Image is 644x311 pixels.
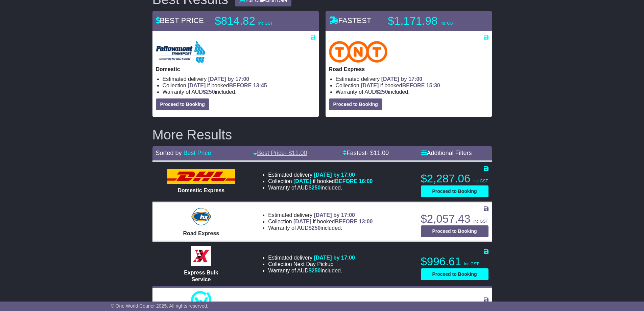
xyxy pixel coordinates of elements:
img: DHL: Domestic Express [167,169,235,184]
img: Border Express: Express Bulk Service [191,246,211,266]
span: Express Bulk Service [184,270,218,282]
span: BEST PRICE [156,16,204,25]
span: [DATE] by 17:00 [314,212,355,218]
span: [DATE] [293,178,311,184]
li: Collection [268,218,373,225]
span: $ [203,89,215,95]
span: 11.00 [374,150,389,156]
span: inc GST [464,262,479,266]
button: Proceed to Booking [421,185,488,197]
li: Warranty of AUD included. [268,184,373,191]
li: Warranty of AUD included. [268,267,355,274]
img: Followmont Transport: Domestic [156,41,205,63]
p: Domestic [156,66,315,72]
span: © One World Courier 2025. All rights reserved. [111,303,209,309]
span: 250 [312,268,321,273]
p: $2,057.43 [421,212,488,226]
span: Next Day Pickup [293,261,333,267]
span: if booked [188,83,267,88]
a: Additional Filters [421,150,472,156]
span: BEFORE [402,83,425,88]
a: Fastest- $11.00 [343,150,389,156]
span: if booked [293,178,373,184]
button: Proceed to Booking [421,225,488,237]
li: Estimated delivery [268,254,355,261]
span: BEFORE [335,178,357,184]
span: [DATE] [188,83,206,88]
img: TNT Domestic: Road Express [329,41,388,63]
img: Hunter Express: Road Express [190,206,212,227]
span: inc GST [473,219,488,224]
span: if booked [361,83,440,88]
span: $ [309,225,321,231]
span: [DATE] by 17:00 [208,76,249,82]
span: BEFORE [335,219,357,224]
h2: More Results [152,127,492,142]
li: Collection [336,82,488,89]
span: inc GST [440,21,455,26]
p: $1,171.98 [388,14,473,28]
span: inc GST [258,21,273,26]
span: 250 [206,89,215,95]
p: $814.82 [215,14,300,28]
span: [DATE] [293,219,311,224]
span: [DATE] by 17:00 [314,172,355,178]
p: $2,287.06 [421,172,488,185]
span: 15:30 [426,83,440,88]
span: 16:00 [359,178,373,184]
span: [DATE] by 17:00 [314,255,355,261]
button: Proceed to Booking [156,98,209,110]
span: BEFORE [229,83,252,88]
li: Warranty of AUD included. [163,89,315,95]
li: Collection [268,261,355,267]
p: $996.61 [421,255,488,268]
li: Estimated delivery [336,76,488,82]
a: Best Price- $11.00 [253,150,307,156]
span: [DATE] [361,83,379,88]
span: Road Express [183,230,219,236]
span: - $ [366,150,389,156]
span: 250 [312,185,321,191]
span: inc GST [473,179,488,183]
span: 13:45 [253,83,267,88]
p: Road Express [329,66,488,72]
span: $ [309,185,321,191]
li: Warranty of AUD included. [336,89,488,95]
span: 11.00 [292,150,307,156]
span: if booked [293,219,373,224]
span: [DATE] by 17:00 [381,76,423,82]
span: $ [376,89,388,95]
span: 250 [312,225,321,231]
span: 13:00 [359,219,373,224]
span: - $ [285,150,307,156]
li: Estimated delivery [268,212,373,218]
span: Sorted by [156,150,182,156]
li: Estimated delivery [163,76,315,82]
li: Collection [268,178,373,184]
span: $ [309,268,321,273]
li: Warranty of AUD included. [268,225,373,231]
button: Proceed to Booking [421,268,488,280]
button: Proceed to Booking [329,98,382,110]
li: Estimated delivery [268,172,373,178]
span: FASTEST [329,16,372,25]
span: Domestic Express [178,187,225,193]
li: Collection [163,82,315,89]
a: Best Price [184,150,211,156]
span: 250 [379,89,388,95]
